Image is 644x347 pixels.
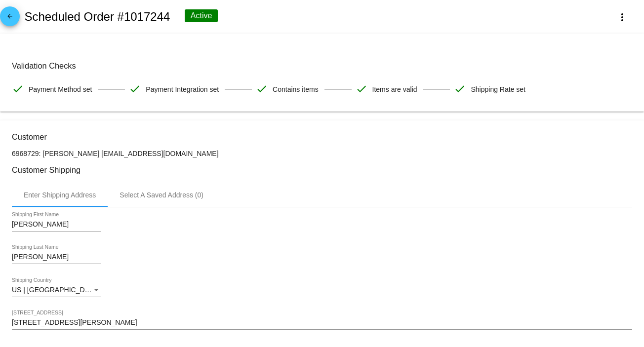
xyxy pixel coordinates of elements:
[12,132,632,142] h3: Customer
[12,83,24,95] mat-icon: check
[372,79,417,100] span: Items are valid
[120,191,203,199] div: Select A Saved Address (0)
[471,79,525,100] span: Shipping Rate set
[273,79,319,100] span: Contains items
[12,221,101,229] input: Shipping First Name
[12,165,632,175] h3: Customer Shipping
[356,83,367,95] mat-icon: check
[4,13,16,25] mat-icon: arrow_back
[12,61,632,71] h3: Validation Checks
[12,150,632,157] p: 6968729: [PERSON_NAME] [EMAIL_ADDRESS][DOMAIN_NAME]
[185,9,218,22] div: Active
[12,253,101,261] input: Shipping Last Name
[12,286,101,294] mat-select: Shipping Country
[29,79,92,100] span: Payment Method set
[24,10,170,24] h2: Scheduled Order #1017244
[24,191,96,199] div: Enter Shipping Address
[256,83,268,95] mat-icon: check
[12,319,632,327] input: Shipping Street 1
[616,11,628,23] mat-icon: more_vert
[12,286,99,294] span: US | [GEOGRAPHIC_DATA]
[129,83,141,95] mat-icon: check
[454,83,466,95] mat-icon: check
[146,79,219,100] span: Payment Integration set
